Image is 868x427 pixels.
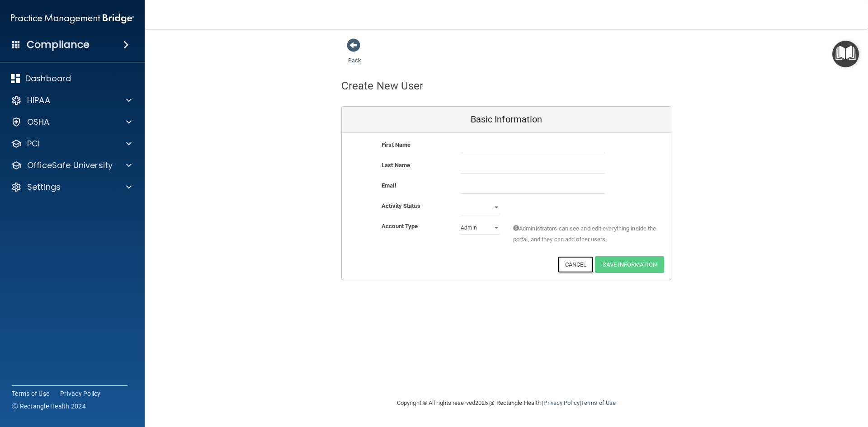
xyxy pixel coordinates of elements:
a: Terms of Use [581,399,616,406]
h4: Compliance [27,38,90,51]
p: Dashboard [25,73,71,84]
h4: Create New User [341,80,424,92]
a: Settings [11,182,132,192]
b: Last Name [382,162,410,169]
p: OSHA [27,117,50,127]
div: Basic Information [342,107,671,133]
b: Account Type [382,223,418,230]
button: Save Information [595,256,664,273]
b: First Name [382,141,410,148]
b: Email [382,182,396,189]
span: Ⓒ Rectangle Health 2024 [12,402,86,411]
a: PCI [11,138,132,149]
a: Back [348,46,361,64]
p: PCI [27,138,40,149]
img: dashboard.aa5b2476.svg [11,74,20,83]
a: Dashboard [11,73,132,84]
a: OSHA [11,117,132,127]
span: Administrators can see and edit everything inside the portal, and they can add other users. [513,223,657,245]
p: HIPAA [27,95,50,106]
a: HIPAA [11,95,132,106]
b: Activity Status [382,202,420,209]
button: Cancel [557,256,594,273]
a: Privacy Policy [543,399,579,406]
a: Terms of Use [12,389,49,398]
a: Privacy Policy [60,389,101,398]
img: PMB logo [11,9,134,28]
p: OfficeSafe University [27,160,113,171]
a: OfficeSafe University [11,160,132,171]
div: Copyright © All rights reserved 2025 @ Rectangle Health | | [341,389,671,418]
p: Settings [27,182,61,192]
button: Open Resource Center [832,41,859,67]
